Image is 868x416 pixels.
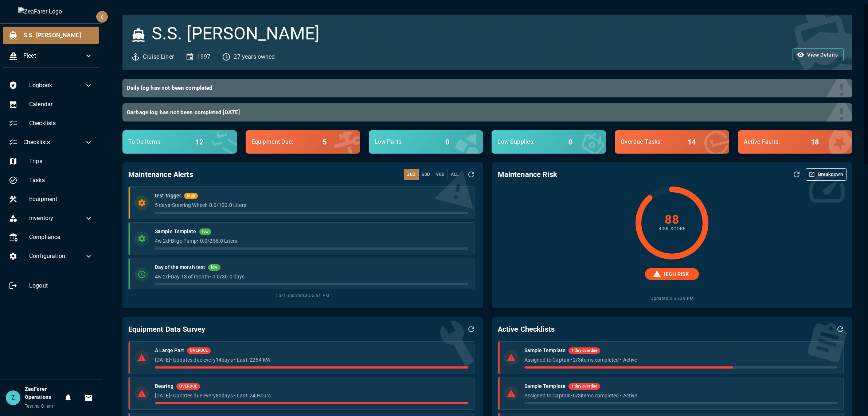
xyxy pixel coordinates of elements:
[498,323,555,335] h6: Active Checklists
[3,96,99,113] div: Calendar
[208,265,220,271] span: low
[665,213,680,226] h4: 88
[155,201,468,209] p: 5 days • Steering Wheel • 0.0 / 100.0 Liters
[251,138,317,146] p: Equipment Due :
[744,138,805,146] p: Active Faults :
[155,392,468,399] p: [DATE] • Updates due every 80 days • Last: 24 Hours
[128,292,477,300] span: Last updated: 3:55:51 PM
[3,228,99,246] div: Compliance
[155,237,468,244] p: 4w 2d • Bilge Pump • 0.0 / 256.0 Liters
[790,168,803,181] button: Refresh Assessment
[234,53,275,61] p: 27 years owned
[29,176,93,185] span: Tasks
[29,157,93,166] span: Trips
[187,348,211,354] span: OVERDUE
[524,392,837,399] p: Assigned to Captain • 0 / 3 items completed • Active
[128,323,205,335] h6: Equipment Data Survey
[155,273,468,280] p: 4w 2d • Day 13 of month • 0.0 / 30.0 days
[122,79,852,97] button: Daily log has not been completed
[568,384,600,390] span: 1 day overdue
[143,53,174,61] p: Cruise Liner
[152,23,320,44] h3: S.S. [PERSON_NAME]
[128,138,189,146] p: To Do Items :
[155,356,468,363] p: [DATE] • Updates due every 14 days • Last: 2254 KW
[524,347,566,355] h6: Sample Template
[184,193,198,199] span: high
[3,134,99,151] div: Checklists
[25,385,61,401] h6: ZeaFarer Operations
[3,27,99,44] div: S.S. [PERSON_NAME]
[195,136,203,148] h6: 12
[3,190,99,208] div: Equipment
[3,247,99,265] div: Configuration
[127,108,842,118] h6: Garbage log has not been completed [DATE]
[404,169,419,180] button: 30d
[465,323,477,335] button: Refresh Data
[524,356,837,363] p: Assigned to Captain • 2 / 3 items completed • Active
[61,390,75,405] button: Notifications
[3,115,99,132] div: Checklists
[29,252,84,261] span: Configuration
[568,348,600,354] span: 1 day overdue
[3,153,99,170] div: Trips
[18,7,84,16] img: ZeaFarer Logo
[793,48,844,62] button: View Details
[834,323,847,335] button: Refresh Data
[29,81,84,90] span: Logbook
[497,138,563,146] p: Low Supplies :
[155,192,181,200] h6: test trigger
[29,214,84,223] span: Inventory
[199,229,211,235] span: low
[127,83,842,93] h6: Daily log has not been completed
[155,347,184,355] h6: A Large Part
[465,168,477,181] button: Refresh Data
[322,136,327,148] h6: 5
[445,136,449,148] h6: 0
[6,390,20,405] div: Z
[128,169,193,180] h6: Maintenance Alerts
[3,172,99,189] div: Tasks
[3,47,99,65] div: Fleet
[621,138,682,146] p: Overdue Tasks :
[29,195,93,204] span: Equipment
[447,169,462,180] button: All
[25,404,54,409] span: Testing Client
[3,277,99,294] div: Logout
[658,226,686,233] span: Risk Score
[418,169,433,180] button: 60d
[29,119,93,128] span: Checklists
[29,233,93,242] span: Compliance
[29,100,93,109] span: Calendar
[155,228,196,236] h6: Sample Template
[3,77,99,94] div: Logbook
[568,136,572,148] h6: 0
[155,263,205,271] h6: Day of the month test
[23,31,93,40] span: S.S. [PERSON_NAME]
[29,281,93,290] span: Logout
[176,384,200,390] span: OVERDUE
[375,138,440,146] p: Low Parts :
[23,138,84,147] span: Checklists
[498,169,557,180] h6: Maintenance Risk
[524,382,566,390] h6: Sample Template
[122,103,852,122] button: Garbage log has not been completed [DATE]
[650,289,693,303] span: Updated: 3:55:39 PM
[806,168,847,181] button: Breakdown
[659,270,693,278] span: HIGH RISK
[23,51,84,60] span: Fleet
[155,382,173,390] h6: Bearing
[197,53,211,61] p: 1997
[433,169,448,180] button: 90d
[81,390,96,405] button: Invitations
[811,136,819,148] h6: 18
[3,209,99,227] div: Inventory
[688,136,696,148] h6: 14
